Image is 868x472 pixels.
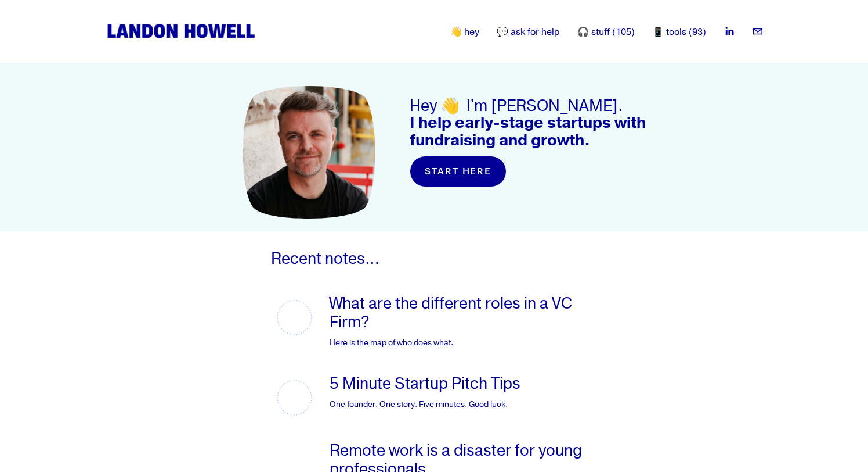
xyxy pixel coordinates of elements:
img: 5 Minute Startup Pitch Tips [271,374,318,421]
h3: Recent notes… [271,251,598,267]
a: 👋 hey [450,25,479,39]
strong: I help early-stage startups with fundraising and growth. [410,113,649,151]
img: Landon Howell [104,22,258,41]
a: landon.howell@gmail.com [752,26,764,37]
a: 5 Minute Startup Pitch Tips [330,374,520,394]
a: What are the different roles in a VC Firm? [330,294,572,332]
p: One founder. One story. Five minutes. Good luck. [330,399,598,410]
a: 💬 ask for help [497,25,560,39]
p: Here is the map of who does what. [330,337,598,349]
a: start here [410,156,507,187]
h3: Hey 👋 I'm [PERSON_NAME]. [410,98,653,149]
img: What are the different roles in a VC Firm? [271,294,318,341]
a: LinkedIn [724,26,735,37]
a: What are the different roles in a VC Firm? [271,294,330,341]
a: 📱 tools (93) [652,25,706,39]
a: 🎧 stuff (105) [577,25,635,39]
a: 5 Minute Startup Pitch Tips [271,374,330,421]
